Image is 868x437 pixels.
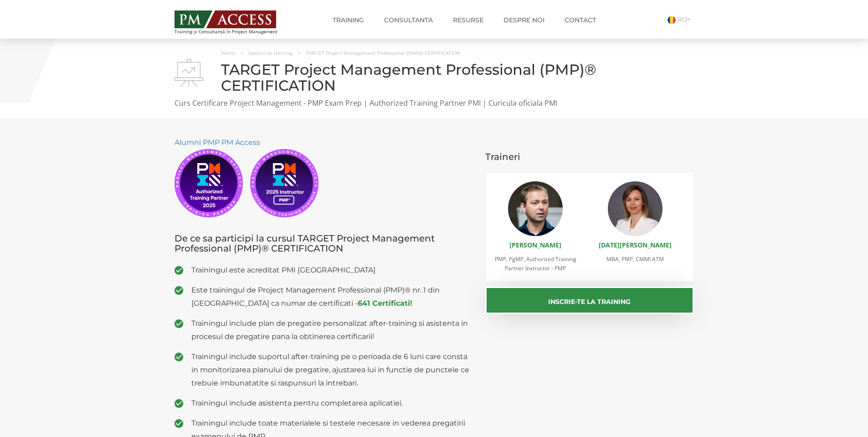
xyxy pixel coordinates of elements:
a: 641 Certificati! [358,299,412,308]
a: Despre noi [497,11,551,29]
img: Romana [668,16,676,24]
p: Curs Certificare Project Management - PMP Exam Prep | Authorized Training Partner PMI | Curicula ... [175,98,694,108]
a: Home [221,50,235,56]
a: Sesiuni de training [248,50,293,56]
img: PM ACCESS - Echipa traineri si consultanti certificati PMP: Narciss Popescu, Mihai Olaru, Monica ... [175,10,276,28]
a: Resurse [446,11,490,29]
span: Trainingul este acreditat PMI [GEOGRAPHIC_DATA] [191,263,472,277]
a: [DATE][PERSON_NAME] [599,241,672,249]
h3: Traineri [485,152,694,162]
span: Trainingul include suportul after-training pe o perioada de 6 luni care consta in monitorizarea p... [191,350,472,390]
h3: De ce sa participi la cursul TARGET Project Management Professional (PMP)® CERTIFICATION [175,233,472,253]
a: Training [326,11,371,29]
span: Training și Consultanță în Project Management [175,29,294,34]
a: Consultanta [377,11,440,29]
h1: TARGET Project Management Professional (PMP)® CERTIFICATION [175,62,694,93]
img: TARGET Project Management Professional (PMP)® CERTIFICATION [175,59,203,87]
span: Trainingul include asistenta pentru completarea aplicatiei. [191,396,472,410]
span: MBA, PMP, CMMI ATM [606,255,664,263]
button: Inscrie-te la training [485,287,694,314]
a: RO [668,15,694,24]
span: PMP, PgMP, Authorized Training Partner Instructor - PMP [495,255,576,272]
span: TARGET Project Management Professional (PMP)® CERTIFICATION [306,50,460,56]
span: Este trainingul de Project Management Professional (PMP)® nr. 1 din [GEOGRAPHIC_DATA] ca numar de... [191,283,472,310]
a: [PERSON_NAME] [509,241,561,249]
a: Alumni PMP PM Access [175,138,260,147]
a: Contact [558,11,603,29]
a: Training și Consultanță în Project Management [175,8,294,34]
span: Trainingul include plan de pregatire personalizat after-training si asistenta in procesul de preg... [191,317,472,343]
